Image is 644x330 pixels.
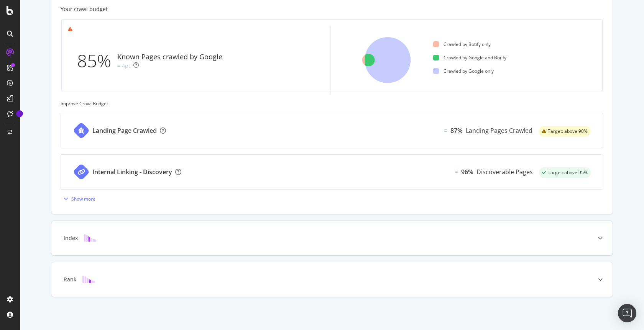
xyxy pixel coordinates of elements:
[77,48,117,74] div: 85%
[444,129,447,132] img: Equal
[539,126,591,137] div: warning label
[61,100,603,107] div: Improve Crawl Budget
[455,171,458,173] img: Equal
[466,126,532,135] div: Landing Pages Crawled
[433,54,506,61] div: Crawled by Google and Botify
[61,5,108,13] div: Your crawl budget
[539,167,591,178] div: success label
[64,276,76,283] div: Rank
[122,62,130,70] div: 4pt
[84,234,96,242] img: block-icon
[61,193,95,205] button: Show more
[16,110,23,117] div: Tooltip anchor
[461,168,473,176] div: 96%
[476,168,533,176] div: Discoverable Pages
[618,304,636,322] div: Open Intercom Messenger
[92,126,157,135] div: Landing Page Crawled
[548,170,588,175] span: Target: above 95%
[450,126,463,135] div: 87%
[548,129,588,134] span: Target: above 90%
[71,196,95,202] div: Show more
[61,154,603,190] a: Internal Linking - DiscoveryEqual96%Discoverable Pagessuccess label
[61,113,603,148] a: Landing Page CrawledEqual87%Landing Pages Crawledwarning label
[64,234,78,242] div: Index
[433,68,494,74] div: Crawled by Google only
[92,168,172,176] div: Internal Linking - Discovery
[82,276,95,283] img: block-icon
[117,65,120,67] img: Equal
[433,41,491,47] div: Crawled by Botify only
[117,52,222,62] div: Known Pages crawled by Google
